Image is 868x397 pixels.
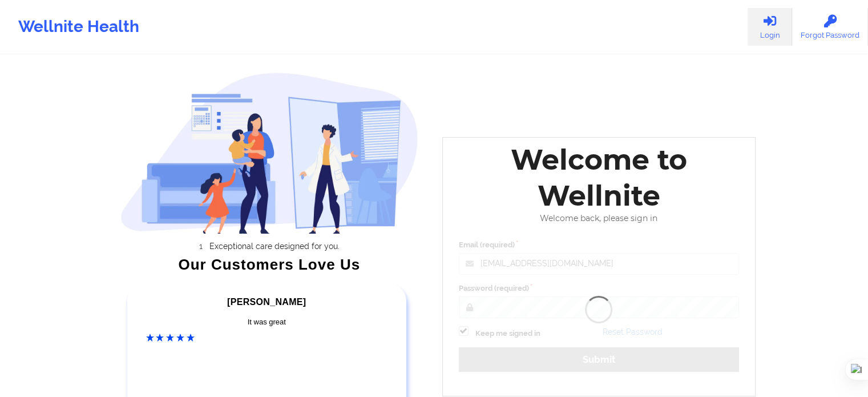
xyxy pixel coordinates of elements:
div: Welcome to Wellnite [451,142,748,214]
a: Forgot Password [792,8,868,46]
img: wellnite-auth-hero_200.c722682e.png [120,72,418,234]
div: Welcome back, please sign in [451,214,748,223]
span: [PERSON_NAME] [227,297,306,307]
li: Exceptional care designed for you. [131,242,418,251]
a: Login [748,8,792,46]
div: It was great [146,316,388,328]
div: Our Customers Love Us [120,259,418,270]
